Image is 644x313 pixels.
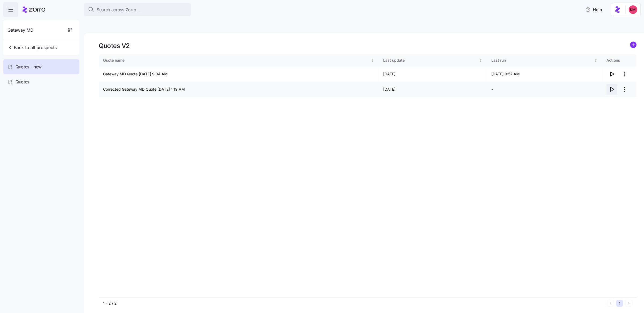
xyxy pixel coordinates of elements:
[16,79,29,85] span: Quotes
[606,57,632,63] div: Actions
[99,54,379,67] th: Quote nameNot sorted
[630,42,636,48] svg: add icon
[8,27,34,34] span: Gateway MD
[3,59,79,74] a: Quotes - new
[491,57,593,63] div: Last run
[99,42,130,50] h1: Quotes V2
[103,301,605,306] div: 1 - 2 / 2
[99,67,379,82] td: Gateway MD Quote [DATE] 9:34 AM
[16,64,42,70] span: Quotes - new
[379,67,487,82] td: [DATE]
[379,82,487,97] td: [DATE]
[3,74,79,89] a: Quotes
[594,58,598,62] div: Not sorted
[84,3,191,16] button: Search across Zorro...
[487,67,602,82] td: [DATE] 9:57 AM
[629,5,637,14] img: 8fbd33f679504da1795a6676107ffb9e
[383,57,478,63] div: Last update
[630,42,636,50] a: add icon
[625,300,632,307] button: Next page
[487,54,602,67] th: Last runNot sorted
[103,57,369,63] div: Quote name
[5,42,59,53] button: Back to all prospects
[371,58,374,62] div: Not sorted
[581,4,606,15] button: Help
[479,58,482,62] div: Not sorted
[585,6,602,13] span: Help
[616,300,623,307] button: 1
[8,44,57,51] span: Back to all prospects
[607,300,614,307] button: Previous page
[379,54,487,67] th: Last updateNot sorted
[97,6,140,13] span: Search across Zorro...
[487,82,602,97] td: -
[99,82,379,97] td: Corrected Gateway MD Quote [DATE] 1:19 AM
